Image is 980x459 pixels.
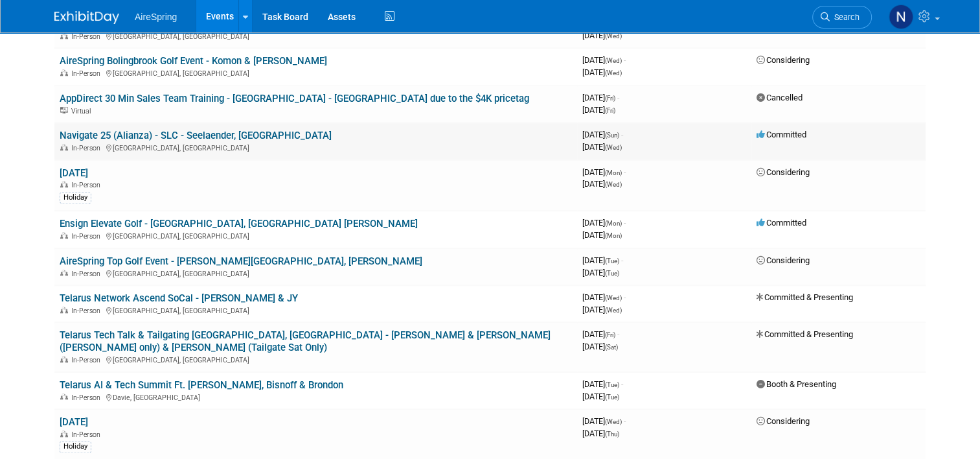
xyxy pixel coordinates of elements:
span: (Sun) [605,132,619,139]
span: [DATE] [582,218,626,228]
span: [DATE] [582,30,622,40]
span: [DATE] [582,55,626,65]
span: Booth & Presenting [757,379,836,389]
span: [DATE] [582,167,626,177]
span: (Mon) [605,232,622,239]
div: Davie, [GEOGRAPHIC_DATA] [60,392,572,402]
span: (Wed) [605,418,622,425]
div: [GEOGRAPHIC_DATA], [GEOGRAPHIC_DATA] [60,230,572,241]
div: [GEOGRAPHIC_DATA], [GEOGRAPHIC_DATA] [60,142,572,152]
span: [DATE] [582,230,622,240]
span: In-Person [71,232,104,241]
span: In-Person [71,270,104,278]
span: (Wed) [605,69,622,76]
span: Committed [757,218,806,228]
span: - [617,93,619,102]
a: AppDirect 30 Min Sales Team Training - [GEOGRAPHIC_DATA] - [GEOGRAPHIC_DATA] due to the $4K pricetag [60,93,529,104]
span: In-Person [71,32,104,41]
span: - [624,167,626,177]
a: Telarus Tech Talk & Tailgating [GEOGRAPHIC_DATA], [GEOGRAPHIC_DATA] - [PERSON_NAME] & [PERSON_NAM... [60,329,551,353]
a: Telarus AI & Tech Summit Ft. [PERSON_NAME], Bisnoff & Brondon [60,379,343,391]
img: Natalie Pyron [889,5,913,29]
a: [DATE] [60,167,88,179]
span: [DATE] [582,67,622,77]
span: [DATE] [582,392,619,401]
span: In-Person [71,307,104,315]
span: [DATE] [582,105,615,115]
span: [DATE] [582,179,622,189]
span: Considering [757,416,810,426]
span: (Wed) [605,181,622,188]
div: [GEOGRAPHIC_DATA], [GEOGRAPHIC_DATA] [60,354,572,364]
span: In-Person [71,181,104,189]
span: [DATE] [582,255,623,265]
img: In-Person Event [60,394,68,400]
a: Telarus Network Ascend SoCal - [PERSON_NAME] & JY [60,292,298,304]
div: [GEOGRAPHIC_DATA], [GEOGRAPHIC_DATA] [60,268,572,278]
span: Virtual [71,107,95,115]
div: [GEOGRAPHIC_DATA], [GEOGRAPHIC_DATA] [60,305,572,315]
span: [DATE] [582,329,619,339]
span: Committed & Presenting [757,329,853,339]
span: - [624,55,626,65]
span: [DATE] [582,342,618,351]
span: Considering [757,255,810,265]
img: In-Person Event [60,307,68,313]
a: Ensign Elevate Golf - [GEOGRAPHIC_DATA], [GEOGRAPHIC_DATA] [PERSON_NAME] [60,218,418,230]
span: [DATE] [582,416,626,426]
span: (Mon) [605,169,622,176]
span: Cancelled [757,93,803,102]
img: In-Person Event [60,69,68,76]
span: In-Person [71,69,104,78]
span: Search [830,12,860,22]
span: - [621,379,623,389]
div: [GEOGRAPHIC_DATA], [GEOGRAPHIC_DATA] [60,67,572,78]
span: (Thu) [605,430,619,438]
span: - [617,329,619,339]
span: (Wed) [605,32,622,40]
img: In-Person Event [60,356,68,362]
img: In-Person Event [60,32,68,39]
img: In-Person Event [60,270,68,276]
span: [DATE] [582,379,623,389]
span: [DATE] [582,292,626,302]
img: Virtual Event [60,107,68,113]
span: (Wed) [605,307,622,314]
span: [DATE] [582,93,619,102]
span: [DATE] [582,130,623,139]
span: Considering [757,55,810,65]
img: In-Person Event [60,430,68,437]
span: AireSpring [135,12,177,22]
span: In-Person [71,430,104,439]
span: - [624,218,626,228]
span: (Mon) [605,220,622,227]
img: In-Person Event [60,144,68,150]
span: In-Person [71,356,104,364]
span: In-Person [71,394,104,402]
span: In-Person [71,144,104,152]
span: - [621,255,623,265]
span: (Tue) [605,394,619,401]
img: ExhibitDay [54,11,119,24]
span: (Tue) [605,381,619,388]
a: [DATE] [60,416,88,428]
span: (Fri) [605,95,615,102]
span: - [621,130,623,139]
span: Considering [757,167,810,177]
div: [GEOGRAPHIC_DATA], [GEOGRAPHIC_DATA] [60,30,572,41]
span: - [624,292,626,302]
span: (Wed) [605,294,622,301]
a: AireSpring Bolingbrook Golf Event - Komon & [PERSON_NAME] [60,55,327,67]
span: Committed [757,130,806,139]
a: AireSpring Top Golf Event - [PERSON_NAME][GEOGRAPHIC_DATA], [PERSON_NAME] [60,255,422,267]
span: [DATE] [582,142,622,152]
span: (Wed) [605,144,622,151]
span: [DATE] [582,268,619,277]
a: Navigate 25 (Alianza) - SLC - Seelaender, [GEOGRAPHIC_DATA] [60,130,332,141]
span: (Fri) [605,331,615,338]
span: Committed & Presenting [757,292,853,302]
span: [DATE] [582,429,619,438]
span: (Wed) [605,57,622,64]
span: (Sat) [605,344,618,351]
span: (Tue) [605,257,619,265]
